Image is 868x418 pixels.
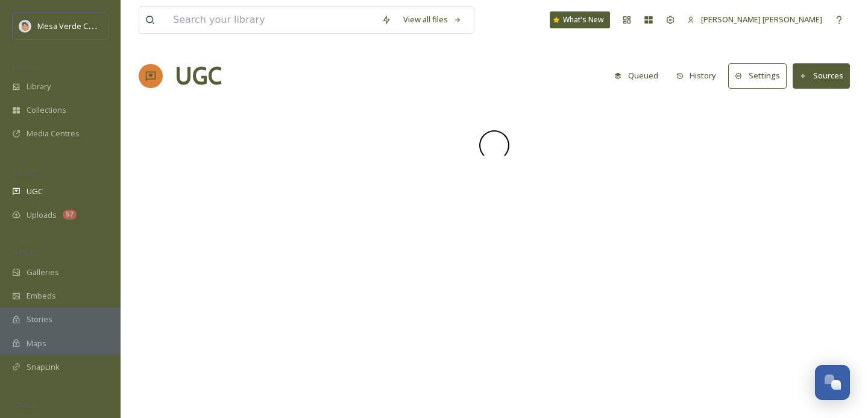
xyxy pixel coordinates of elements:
[27,338,46,349] span: Maps
[608,64,670,87] a: Queued
[27,290,56,302] span: Embeds
[27,209,57,221] span: Uploads
[670,64,723,87] button: History
[608,64,664,87] button: Queued
[175,58,222,94] a: UGC
[167,7,376,33] input: Search your library
[793,63,850,88] button: Sources
[701,14,822,25] span: [PERSON_NAME] [PERSON_NAME]
[63,210,77,220] div: 57
[27,314,52,325] span: Stories
[27,186,43,197] span: UGC
[27,267,59,278] span: Galleries
[37,20,112,31] span: Mesa Verde Country
[681,8,828,31] a: [PERSON_NAME] [PERSON_NAME]
[27,81,51,92] span: Library
[550,11,610,28] a: What's New
[19,20,31,32] img: MVC%20SnapSea%20logo%20%281%29.png
[27,104,66,116] span: Collections
[815,365,850,400] button: Open Chat
[728,63,793,88] a: Settings
[27,361,60,373] span: SnapLink
[670,64,729,87] a: History
[728,63,787,88] button: Settings
[12,400,36,409] span: SOCIALS
[12,62,33,71] span: MEDIA
[12,167,38,176] span: COLLECT
[12,248,40,257] span: WIDGETS
[397,8,468,31] a: View all files
[27,128,80,139] span: Media Centres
